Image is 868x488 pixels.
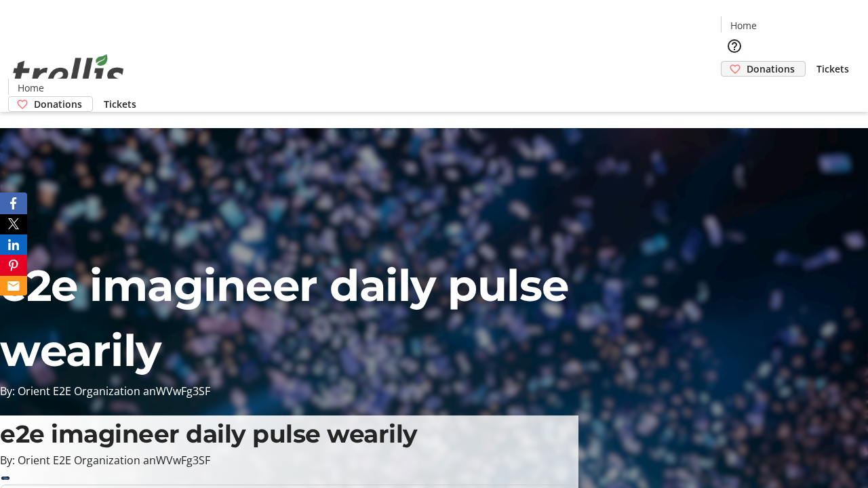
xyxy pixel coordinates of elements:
[806,62,860,76] a: Tickets
[816,62,849,76] span: Tickets
[9,81,52,95] a: Home
[8,96,93,112] a: Donations
[747,62,795,76] span: Donations
[730,18,757,33] span: Home
[93,97,147,111] a: Tickets
[721,77,748,104] button: Cart
[721,61,806,77] a: Donations
[8,39,129,107] img: Orient E2E Organization anWVwFg3SF's Logo
[721,33,748,60] button: Help
[104,97,136,111] span: Tickets
[34,97,82,111] span: Donations
[18,81,44,95] span: Home
[722,18,765,33] a: Home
